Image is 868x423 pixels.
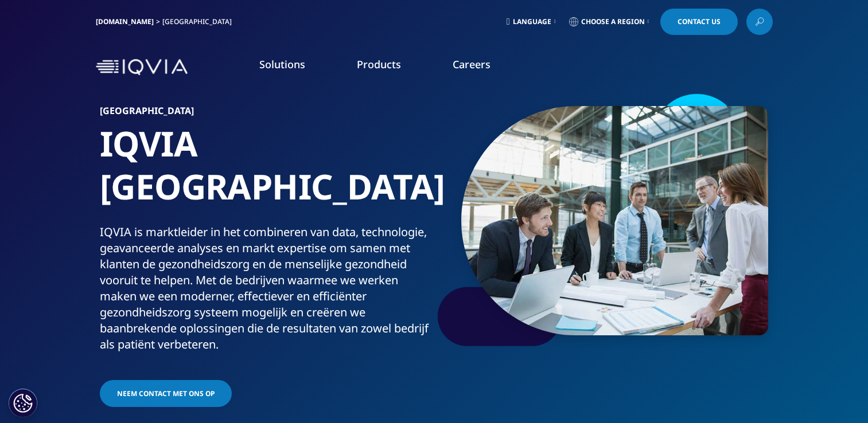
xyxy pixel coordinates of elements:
[100,122,430,224] h1: IQVIA ​[GEOGRAPHIC_DATA]
[259,57,305,71] a: Solutions
[453,57,491,71] a: Careers
[100,106,430,122] h6: [GEOGRAPHIC_DATA]
[162,17,236,26] div: [GEOGRAPHIC_DATA]
[96,17,154,26] a: [DOMAIN_NAME]
[117,389,215,398] span: Neem Contact Met Ons Op
[357,57,401,71] a: Products
[9,389,37,417] button: Cookies Settings
[461,106,768,335] img: 059_standing-meeting.jpg
[513,17,551,26] span: Language
[581,17,645,26] span: Choose a Region
[660,9,738,35] a: Contact Us
[192,40,773,94] nav: Primary
[100,224,430,359] p: IQVIA is marktleider in het combineren van data, technologie, geavanceerde analyses en markt expe...
[678,18,721,25] span: Contact Us
[100,380,232,407] a: Neem Contact Met Ons Op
